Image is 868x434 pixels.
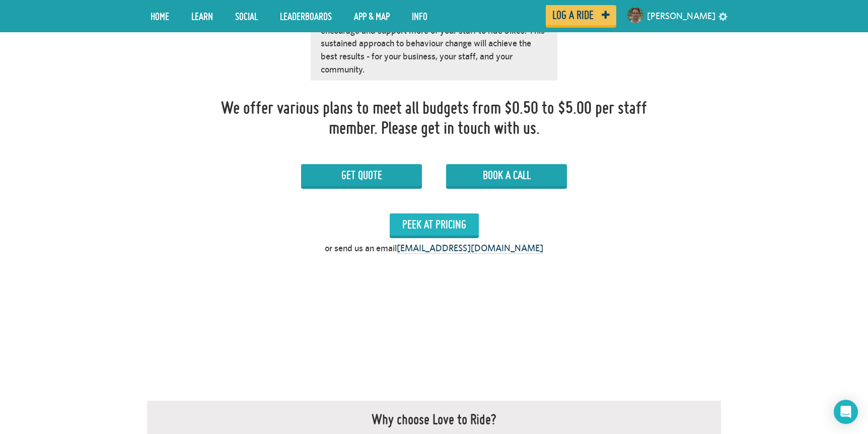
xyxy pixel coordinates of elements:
[397,243,543,254] a: [EMAIL_ADDRESS][DOMAIN_NAME]
[272,4,339,29] a: Leaderboards
[346,4,397,29] a: App & Map
[390,213,479,236] button: Peek at Pricing
[184,4,221,29] a: LEARN
[372,411,496,427] h2: Why choose Love to Ride?
[834,400,858,424] div: Open Intercom Messenger
[325,242,543,255] p: or send us an email
[216,98,652,137] div: We offer various plans to meet all budgets from $0.50 to $5.00 per staff member. Please get in to...
[301,164,422,186] a: Get Quote
[647,4,715,28] a: [PERSON_NAME]
[627,7,643,23] img: Small navigation user avatar
[228,4,265,29] a: Social
[446,164,567,186] a: Book a Call
[321,11,547,76] p: Ride 365 is our comprehensive, all four-seasons program to encourage and support more of your sta...
[546,5,616,25] a: Log a ride
[143,4,177,29] a: Home
[552,11,594,20] span: Log a ride
[718,11,728,21] a: settings drop down toggle
[404,4,435,29] a: Info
